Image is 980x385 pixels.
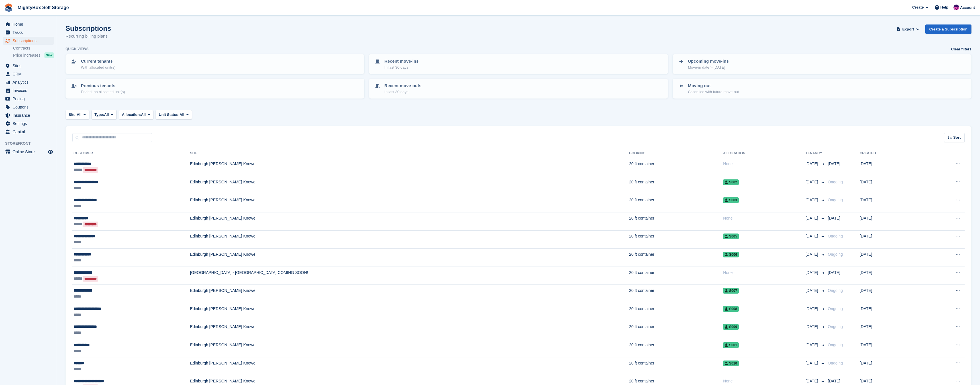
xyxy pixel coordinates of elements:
span: Storefront [5,141,57,146]
a: menu [3,78,54,86]
p: Recurring billing plans [66,33,111,40]
span: CRM [13,70,47,78]
span: S003 [723,197,739,203]
span: [DATE] [806,342,819,348]
td: [DATE] [860,230,920,249]
a: menu [3,120,54,128]
span: Invoices [13,87,47,95]
span: Unit Status: [159,112,179,118]
th: Tenancy [806,149,826,158]
a: menu [3,95,54,103]
p: Ended, no allocated unit(s) [81,89,125,95]
td: [DATE] [860,249,920,267]
td: Edinburgh [PERSON_NAME] Knowe [190,285,629,303]
p: In last 30 days [384,89,421,95]
span: Online Store [13,148,47,156]
h1: Subscriptions [66,24,111,32]
td: [DATE] [860,357,920,375]
button: Site: All [66,110,89,119]
button: Allocation: All [119,110,154,119]
a: Price increases NEW [13,52,54,58]
p: Cancelled with future move-out [688,89,739,95]
td: [DATE] [860,194,920,212]
span: [DATE] [828,216,840,220]
span: Ongoing [828,288,843,293]
button: Unit Status: All [156,110,192,119]
span: [DATE] [806,233,819,239]
td: [DATE] [860,176,920,194]
span: Ongoing [828,180,843,184]
a: menu [3,128,54,136]
td: 20 ft container [629,321,723,339]
td: 20 ft container [629,230,723,249]
td: Edinburgh [PERSON_NAME] Knowe [190,357,629,375]
td: 20 ft container [629,303,723,321]
td: [DATE] [860,285,920,303]
a: Clear filters [951,46,971,52]
span: [DATE] [806,251,819,257]
td: 20 ft container [629,212,723,230]
td: [DATE] [860,339,920,357]
span: Settings [13,120,47,128]
td: [DATE] [860,321,920,339]
div: None [723,378,805,384]
span: Sites [13,62,47,70]
a: Recent move-ins In last 30 days [369,55,667,73]
p: Upcoming move-ins [688,58,729,65]
span: S009 [723,324,739,330]
td: [GEOGRAPHIC_DATA] - [GEOGRAPHIC_DATA] COMING SOON! [190,267,629,285]
div: None [723,161,805,167]
span: All [141,112,146,118]
td: Edinburgh [PERSON_NAME] Knowe [190,176,629,194]
span: Ongoing [828,361,843,365]
span: S006 [723,252,739,257]
span: [DATE] [806,215,819,221]
span: S005 [723,234,739,239]
td: [DATE] [860,212,920,230]
span: Ongoing [828,306,843,311]
td: Edinburgh [PERSON_NAME] Knowe [190,339,629,357]
span: Sort [953,135,961,140]
img: Richard Marsh [954,5,959,10]
th: Created [860,149,920,158]
td: [DATE] [860,303,920,321]
span: Account [960,5,975,11]
td: 20 ft container [629,176,723,194]
span: S010 [723,361,739,366]
td: 20 ft container [629,285,723,303]
td: 20 ft container [629,339,723,357]
a: Create a Subscription [925,24,971,34]
a: menu [3,148,54,156]
p: Move-in date > [DATE] [688,65,729,70]
td: Edinburgh [PERSON_NAME] Knowe [190,321,629,339]
td: [DATE] [860,267,920,285]
span: Price increases [13,53,40,58]
td: Edinburgh [PERSON_NAME] Knowe [190,249,629,267]
span: Ongoing [828,324,843,329]
td: 20 ft container [629,267,723,285]
span: [DATE] [806,270,819,276]
a: Contracts [13,46,54,51]
span: [DATE] [806,306,819,312]
td: Edinburgh [PERSON_NAME] Knowe [190,303,629,321]
a: menu [3,28,54,36]
span: S008 [723,306,739,312]
p: In last 30 days [384,65,418,70]
p: Recent move-outs [384,83,421,89]
span: Coupons [13,103,47,111]
span: All [104,112,109,118]
span: Allocation: [122,112,141,118]
span: Type: [95,112,104,118]
span: Analytics [13,78,47,86]
img: stora-icon-8386f47178a22dfd0bd8f6a31ec36ba5ce8667c1dd55bd0f319d3a0aa187defe.svg [5,3,13,12]
a: Previous tenants Ended, no allocated unit(s) [66,79,364,98]
span: Export [902,26,914,32]
div: NEW [44,52,54,58]
th: Allocation [723,149,805,158]
td: 20 ft container [629,194,723,212]
span: Subscriptions [13,37,47,45]
td: 20 ft container [629,158,723,176]
span: [DATE] [828,270,840,275]
td: 20 ft container [629,357,723,375]
span: [DATE] [806,360,819,366]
